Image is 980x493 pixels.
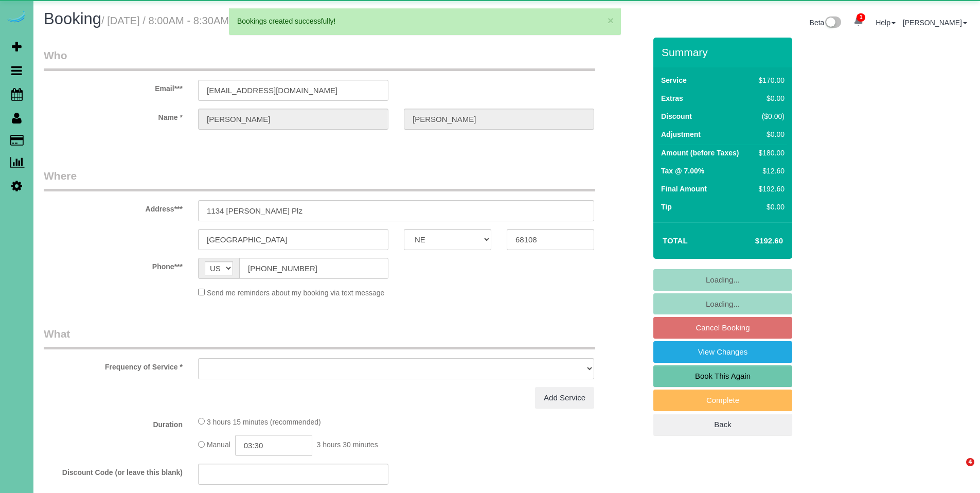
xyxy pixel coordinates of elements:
label: Frequency of Service * [36,358,190,372]
h4: $192.60 [724,237,783,245]
a: Beta [810,19,842,27]
span: Manual [207,441,230,449]
iframe: Intercom live chat [945,458,970,483]
label: Final Amount [661,184,707,194]
a: Add Service [535,387,594,409]
a: View Changes [653,341,792,363]
strong: Total [663,236,688,245]
label: Service [661,75,687,85]
legend: Where [44,168,595,191]
label: Extras [661,93,683,103]
legend: What [44,326,595,349]
span: Send me reminders about my booking via text message [207,289,385,297]
a: Back [653,414,792,435]
label: Discount [661,111,692,121]
small: / [DATE] / 8:00AM - 8:30AM / [PERSON_NAME] [101,15,323,26]
div: Bookings created successfully! [237,16,613,26]
label: Duration [36,416,190,430]
label: Tip [661,202,672,212]
div: $0.00 [755,93,785,103]
div: $12.60 [755,166,785,176]
button: × [608,15,614,26]
div: $0.00 [755,129,785,139]
img: Automaid Logo [6,10,27,25]
legend: Who [44,48,595,71]
span: 4 [966,458,974,466]
a: 1 [848,10,868,33]
div: $170.00 [755,75,785,85]
a: Book This Again [653,365,792,387]
a: [PERSON_NAME] [903,19,967,27]
label: Name * [36,109,190,122]
label: Amount (before Taxes) [661,148,739,158]
label: Adjustment [661,129,701,139]
div: $0.00 [755,202,785,212]
div: $180.00 [755,148,785,158]
span: 3 hours 15 minutes (recommended) [207,418,321,426]
img: New interface [824,16,841,30]
div: ($0.00) [755,111,785,121]
label: Tax @ 7.00% [661,166,704,176]
label: Discount Code (or leave this blank) [36,464,190,478]
h3: Summary [662,46,787,58]
span: 3 hours 30 minutes [317,441,378,449]
div: $192.60 [755,184,785,194]
span: Booking [44,10,101,28]
a: Help [876,19,896,27]
span: 1 [857,13,865,22]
